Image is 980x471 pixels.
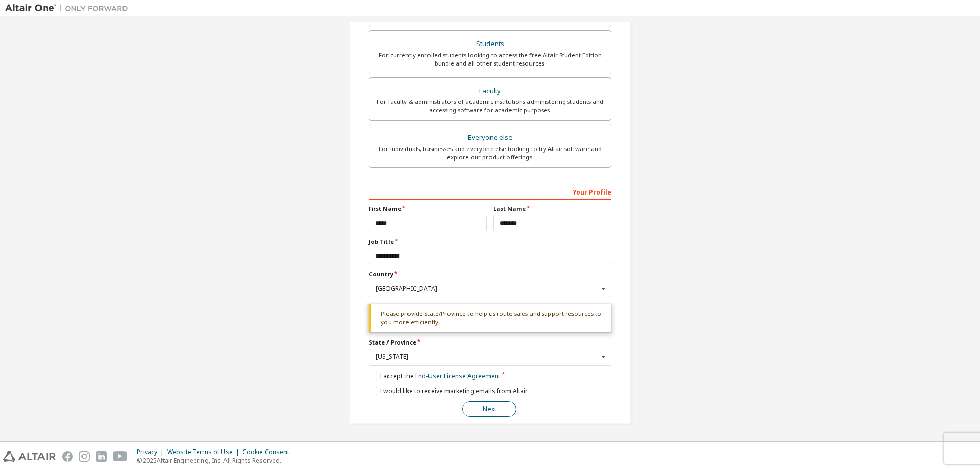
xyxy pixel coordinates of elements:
div: Your Profile [369,183,611,200]
img: facebook.svg [62,451,73,462]
div: Everyone else [375,131,605,145]
p: © 2025 Altair Engineering, Inc. All Rights Reserved. [137,456,295,465]
div: For individuals, businesses and everyone else looking to try Altair software and explore our prod... [375,145,605,161]
img: linkedin.svg [96,451,107,462]
div: [US_STATE] [376,354,599,360]
div: For faculty & administrators of academic institutions administering students and accessing softwa... [375,98,605,114]
div: [GEOGRAPHIC_DATA] [376,286,599,292]
button: Next [462,401,516,417]
img: altair_logo.svg [3,451,56,462]
label: Last Name [493,205,611,213]
img: youtube.svg [113,451,128,462]
label: Country [369,270,611,279]
label: State / Province [369,338,611,347]
div: Privacy [137,448,167,456]
a: End-User License Agreement [415,372,500,380]
div: Cookie Consent [242,448,295,456]
label: I would like to receive marketing emails from Altair [369,387,528,395]
img: Altair One [5,3,133,13]
div: Please provide State/Province to help us route sales and support resources to you more efficiently. [369,304,611,333]
div: For currently enrolled students looking to access the free Altair Student Edition bundle and all ... [375,51,605,68]
div: Students [375,37,605,51]
label: I accept the [369,372,500,380]
label: Job Title [369,238,611,246]
div: Faculty [375,84,605,98]
div: Website Terms of Use [167,448,242,456]
label: First Name [369,205,487,213]
img: instagram.svg [79,451,90,462]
